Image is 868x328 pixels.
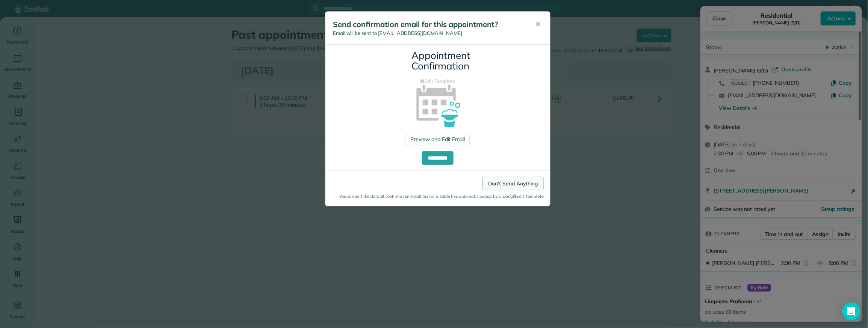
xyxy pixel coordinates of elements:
span: Email will be sent to [EMAIL_ADDRESS][DOMAIN_NAME] [333,30,462,36]
a: Edit Template [331,78,544,85]
a: Don't Send Anything [482,177,544,190]
a: Preview and Edit Email [406,134,469,145]
img: appointment_confirmation_icon-141e34405f88b12ade42628e8c248340957700ab75a12ae832a8710e9b578dc5.png [404,71,472,138]
div: Open Intercom Messenger [842,302,860,320]
span: ✕ [535,20,541,29]
small: You can edit the default confirmation email text or disable this automatic popup by clicking Edit... [332,193,544,200]
h3: Appointment Confirmation [411,50,464,72]
h5: Send confirmation email for this appointment? [333,19,525,30]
